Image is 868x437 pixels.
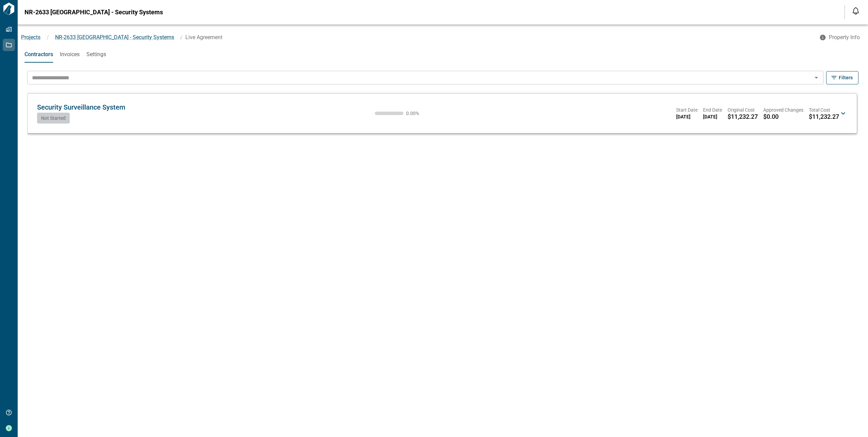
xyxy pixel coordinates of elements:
[815,31,865,44] button: Property Info
[839,74,853,81] span: Filters
[763,107,803,113] span: Approved Changes
[55,34,174,41] span: NR-2633 [GEOGRAPHIC_DATA] - Security Systems
[728,107,758,113] span: Original Cost
[60,51,80,58] span: Invoices
[829,34,860,41] span: Property Info
[24,51,53,58] span: Contractors
[185,34,222,41] span: Live Agreement
[703,113,722,120] span: [DATE]
[703,107,722,113] span: End Date
[676,113,698,120] span: [DATE]
[21,34,40,41] a: Projects
[850,5,861,16] button: Open notification feed
[406,111,427,116] span: 0.00 %
[809,113,839,120] span: $11,232.27
[676,107,698,113] span: Start Date
[18,33,815,42] nav: breadcrumb
[809,107,839,113] span: Total Cost
[18,46,868,63] div: base tabs
[37,103,125,111] span: Security Surveillance System
[86,51,106,58] span: Settings
[41,115,66,121] span: Not Started
[728,113,758,120] span: $11,232.27
[763,113,779,120] span: $0.00
[24,9,163,16] span: NR-2633 [GEOGRAPHIC_DATA] - Security Systems
[826,71,858,84] button: Filters
[812,73,821,82] button: Open
[34,99,850,128] div: Security Surveillance SystemNot Started0.00%Start Date[DATE]End Date[DATE]Original Cost$11,232.27...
